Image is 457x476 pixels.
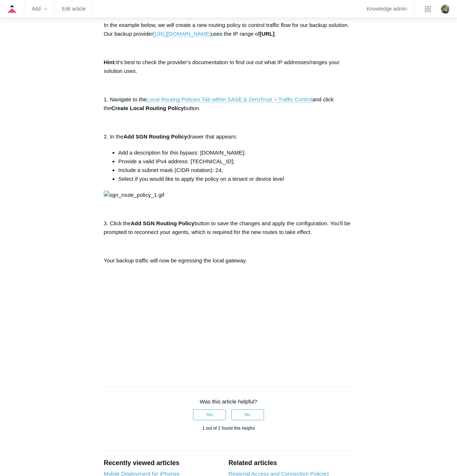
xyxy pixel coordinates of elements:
[131,220,194,226] span: Add SGN Routing Policy
[104,220,350,235] span: button to save the changes and apply the configuration. You'll be prompted to reconnect your agen...
[104,59,339,74] span: It's best to check the provider's documentation to find out out what IP addresses/ranges your sol...
[193,409,226,420] button: This article was helpful
[200,398,257,405] span: Was this article helpful?
[260,31,275,37] span: [URL]
[367,7,407,11] a: Knowledge admin
[118,158,235,164] span: Provide a valid IPv4 address: [TECHNICAL_ID];
[104,191,164,199] img: sgn_route_policy_1.gif
[118,167,223,173] span: Include a subnet mask (CIDR notation): 24;
[104,96,334,111] span: and click the
[104,458,221,468] h2: Recently viewed articles
[275,31,276,37] span: .
[184,105,201,111] span: button.
[228,458,353,468] h2: Related articles
[62,7,86,11] a: Edit article
[231,409,264,420] button: This article was not helpful
[123,133,187,140] span: Add SGN Routing Policy
[211,31,260,37] span: uses the IP range of
[441,5,450,13] img: user avatar
[111,105,184,111] span: Create Local Routing Policy
[104,220,131,226] span: 3. Click the
[187,133,237,140] span: drawer that appears:
[118,149,245,156] span: Add a description for this bypass: [DOMAIN_NAME];
[104,96,147,102] span: 1. Navigate to the
[118,176,284,182] span: Select if you would like to apply the policy on a tenant or device level
[104,22,349,37] span: In the example below, we will create a new routing policy to control traffic flow for our backup ...
[441,5,450,13] zd-hc-trigger: Click your profile icon to open the profile menu
[32,7,47,11] zd-hc-trigger: Add
[202,426,255,431] span: 1 out of 2 found this helpful
[146,96,312,103] a: Local Routing Policies Tab within SASE & ZeroTrust > Traffic Control
[104,257,247,264] span: Your backup traffic will now be egressing the local gateway.
[104,59,116,65] span: Hint:
[153,31,211,37] a: [URL][DOMAIN_NAME]
[104,133,123,140] span: 2. In the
